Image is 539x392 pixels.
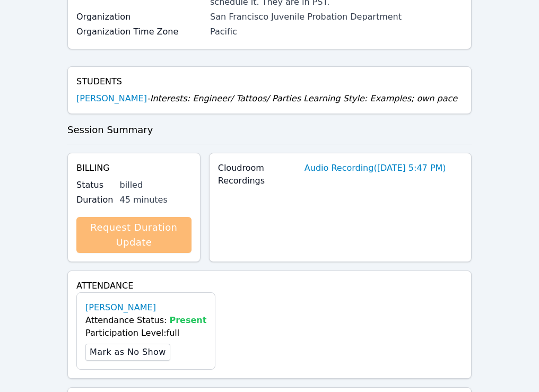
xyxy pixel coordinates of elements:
div: Attendance Status: [85,314,206,327]
h4: Attendance [76,280,463,292]
h4: Students [76,75,463,88]
div: billed [120,179,192,191]
label: Duration [76,194,114,206]
label: Status [76,179,114,191]
span: - Interests: Engineer/ Tattoos/ Parties Learning Style: Examples; own pace [147,93,457,103]
div: Pacific [210,25,463,38]
label: Cloudroom Recordings [218,162,298,187]
div: 45 minutes [120,194,192,206]
label: Organization [76,11,204,23]
span: Present [170,315,207,325]
div: Participation Level: full [85,327,206,339]
h3: Session Summary [67,123,472,137]
a: Audio Recording([DATE] 5:47 PM) [305,162,446,175]
h4: Billing [76,162,192,175]
div: San Francisco Juvenile Probation Department [210,11,463,23]
a: Request Duration Update [76,217,192,253]
label: Organization Time Zone [76,25,204,38]
a: [PERSON_NAME] [76,92,147,105]
button: Mark as No Show [85,344,170,361]
a: [PERSON_NAME] [85,301,156,314]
